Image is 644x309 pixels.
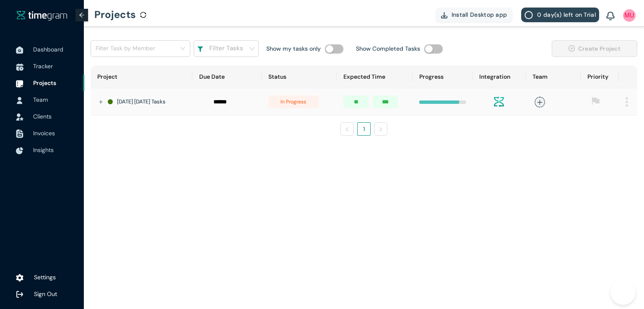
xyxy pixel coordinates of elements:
img: filterIcon [197,46,203,52]
th: Due Date [192,65,262,88]
img: InsightsIcon [16,147,23,154]
button: Expand row [98,99,104,106]
span: 0 day(s) left on Trial [537,10,596,19]
h1: Filter Tasks [209,44,243,54]
span: down [249,46,255,52]
div: [DATE] [DATE] Tasks [108,98,186,106]
span: Projects [33,79,56,87]
img: InvoiceIcon [16,129,23,138]
span: Clients [33,113,52,120]
img: ProjectIcon [16,80,23,88]
img: BellIcon [606,12,615,21]
th: Expected Time [337,65,412,88]
span: Tracker [33,62,53,70]
span: arrow-left [79,12,85,18]
span: Invoices [33,129,55,137]
span: right [378,127,383,132]
h1: [DATE] [DATE] Tasks [117,98,166,106]
li: Previous Page [340,122,354,136]
span: Dashboard [33,46,63,53]
button: right [374,122,387,136]
li: Next Page [374,122,387,136]
button: 0 day(s) left on Trial [521,8,599,22]
span: Team [33,96,48,103]
img: MenuIcon.83052f96084528689178504445afa2f4.svg [626,97,628,107]
button: left [340,122,354,136]
span: Settings [34,273,56,281]
span: flag [592,97,600,105]
span: Sign Out [34,290,57,298]
h1: Show my tasks only [266,44,321,53]
a: 1 [358,123,370,135]
h1: Show Completed Tasks [356,44,420,53]
img: timegram [17,10,67,21]
img: DownloadApp [441,12,447,18]
th: Integration [473,65,526,88]
img: logOut.ca60ddd252d7bab9102ea2608abe0238.svg [16,291,23,298]
iframe: Toggle Customer Support [610,280,636,305]
img: settings.78e04af822cf15d41b38c81147b09f22.svg [16,274,23,282]
img: UserIcon [16,97,23,104]
th: Team [526,65,581,88]
span: Install Desktop app [452,10,507,19]
li: 1 [357,122,371,136]
span: Insights [33,146,54,154]
span: left [345,127,350,132]
span: sync [140,12,146,18]
button: plus-circleCreate Project [552,40,637,57]
th: Priority [581,65,619,88]
span: in progress [268,95,319,108]
button: Install Desktop app [435,8,513,22]
h1: Projects [94,2,136,27]
img: UserIcon [623,9,636,22]
span: plus [535,97,545,107]
img: TimeTrackerIcon [16,63,23,71]
th: Project [91,65,192,88]
img: integration [494,97,504,107]
img: InvoiceIcon [16,113,23,121]
img: DashboardIcon [16,46,23,54]
th: Status [262,65,337,88]
th: Progress [413,65,473,88]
